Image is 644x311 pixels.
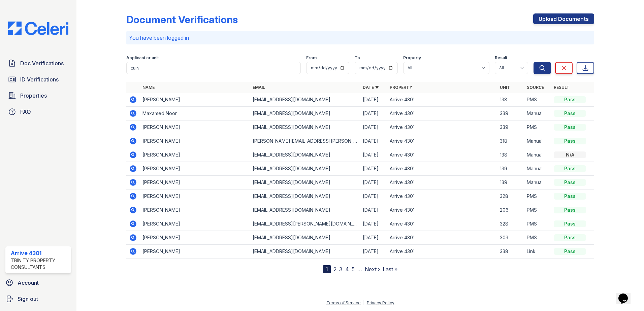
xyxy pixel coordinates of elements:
[140,217,250,231] td: [PERSON_NAME]
[554,96,586,103] div: Pass
[497,93,524,107] td: 138
[524,217,551,231] td: PMS
[3,292,74,306] a: Sign out
[554,248,586,255] div: Pass
[250,120,360,134] td: [EMAIL_ADDRESS][DOMAIN_NAME]
[357,265,362,273] span: …
[339,266,343,273] a: 3
[387,217,497,231] td: Arrive 4301
[497,189,524,203] td: 328
[140,93,250,107] td: [PERSON_NAME]
[3,276,74,289] a: Account
[360,189,387,203] td: [DATE]
[126,62,301,74] input: Search by name, email, or unit number
[306,55,317,61] label: From
[360,217,387,231] td: [DATE]
[360,107,387,120] td: [DATE]
[554,165,586,172] div: Pass
[387,189,497,203] td: Arrive 4301
[387,245,497,258] td: Arrive 4301
[140,245,250,258] td: [PERSON_NAME]
[142,85,155,90] a: Name
[383,266,397,273] a: Last »
[360,120,387,134] td: [DATE]
[345,266,349,273] a: 4
[355,55,360,61] label: To
[140,203,250,217] td: [PERSON_NAME]
[554,151,586,158] div: N/A
[497,120,524,134] td: 339
[387,148,497,162] td: Arrive 4301
[18,279,39,287] span: Account
[554,85,570,90] a: Result
[5,105,71,118] a: FAQ
[360,162,387,176] td: [DATE]
[5,89,71,102] a: Properties
[554,179,586,186] div: Pass
[253,85,265,90] a: Email
[360,93,387,107] td: [DATE]
[20,59,64,67] span: Doc Verifications
[5,73,71,86] a: ID Verifications
[250,231,360,245] td: [EMAIL_ADDRESS][DOMAIN_NAME]
[360,231,387,245] td: [DATE]
[387,162,497,176] td: Arrive 4301
[524,148,551,162] td: Manual
[403,55,421,61] label: Property
[360,134,387,148] td: [DATE]
[616,284,637,304] iframe: chat widget
[387,203,497,217] td: Arrive 4301
[11,249,68,257] div: Arrive 4301
[500,85,510,90] a: Unit
[365,266,380,273] a: Next ›
[326,300,361,305] a: Terms of Service
[390,85,412,90] a: Property
[250,93,360,107] td: [EMAIL_ADDRESS][DOMAIN_NAME]
[497,203,524,217] td: 206
[360,176,387,189] td: [DATE]
[250,176,360,189] td: [EMAIL_ADDRESS][DOMAIN_NAME]
[497,162,524,176] td: 139
[367,300,394,305] a: Privacy Policy
[497,134,524,148] td: 318
[140,134,250,148] td: [PERSON_NAME]
[250,245,360,258] td: [EMAIL_ADDRESS][DOMAIN_NAME]
[497,107,524,120] td: 339
[524,120,551,134] td: PMS
[140,120,250,134] td: [PERSON_NAME]
[360,245,387,258] td: [DATE]
[129,34,591,42] p: You have been logged in
[250,134,360,148] td: [PERSON_NAME][EMAIL_ADDRESS][PERSON_NAME][DOMAIN_NAME]
[524,203,551,217] td: PMS
[126,55,159,61] label: Applicant or unit
[363,85,379,90] a: Date ▼
[250,203,360,217] td: [EMAIL_ADDRESS][DOMAIN_NAME]
[524,162,551,176] td: Manual
[333,266,336,273] a: 2
[18,295,38,303] span: Sign out
[524,231,551,245] td: PMS
[140,148,250,162] td: [PERSON_NAME]
[387,231,497,245] td: Arrive 4301
[20,108,31,116] span: FAQ
[20,75,59,83] span: ID Verifications
[554,220,586,227] div: Pass
[497,217,524,231] td: 328
[497,231,524,245] td: 303
[554,234,586,241] div: Pass
[363,300,364,305] div: |
[524,245,551,258] td: Link
[554,124,586,131] div: Pass
[524,189,551,203] td: PMS
[11,257,68,271] div: Trinity Property Consultants
[554,207,586,213] div: Pass
[387,107,497,120] td: Arrive 4301
[497,245,524,258] td: 338
[554,138,586,144] div: Pass
[524,93,551,107] td: PMS
[554,193,586,200] div: Pass
[3,22,74,35] img: CE_Logo_Blue-a8612792a0a2168367f1c8372b55b34899dd931a85d93a1a3d3e32e68fde9ad4.png
[20,92,47,100] span: Properties
[250,162,360,176] td: [EMAIL_ADDRESS][DOMAIN_NAME]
